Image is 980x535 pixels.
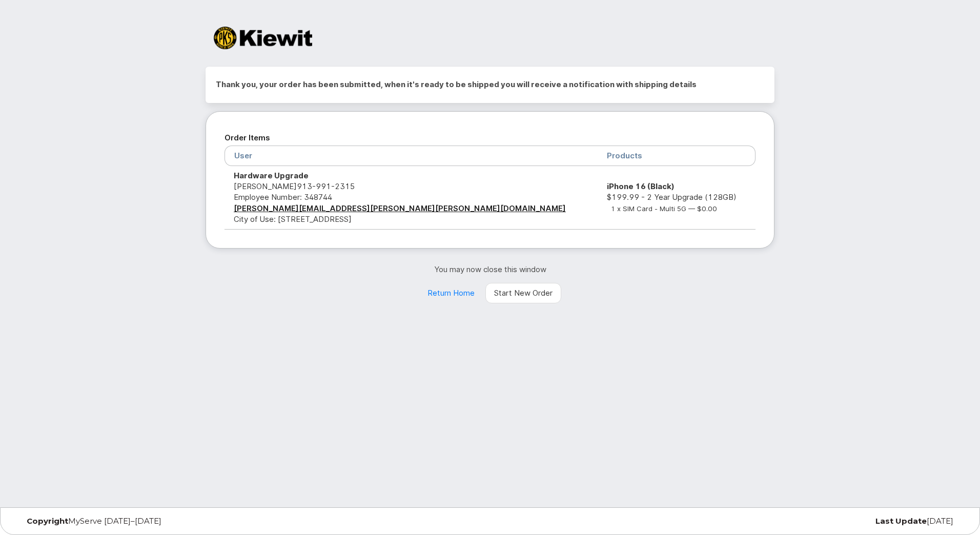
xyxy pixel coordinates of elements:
span: 913 [297,181,355,191]
strong: Hardware Upgrade [234,171,309,180]
th: Products [598,146,756,166]
h2: Thank you, your order has been submitted, when it's ready to be shipped you will receive a notifi... [216,77,764,92]
td: $199.99 - 2 Year Upgrade (128GB) [598,166,756,230]
small: 1 x SIM Card - Multi 5G — $0.00 [611,204,717,213]
div: MyServe [DATE]–[DATE] [19,517,333,525]
span: Employee Number: 348744 [234,192,332,202]
td: [PERSON_NAME] City of Use: [STREET_ADDRESS] [224,166,598,230]
img: Kiewit Corporation [214,27,312,49]
a: Return Home [419,283,483,303]
strong: iPhone 16 (Black) [607,181,675,191]
a: Start New Order [485,283,561,303]
span: 2315 [331,181,355,191]
p: You may now close this window [206,264,774,275]
div: [DATE] [647,517,961,525]
a: [PERSON_NAME][EMAIL_ADDRESS][PERSON_NAME][PERSON_NAME][DOMAIN_NAME] [234,203,566,213]
strong: Last Update [875,516,927,526]
th: User [224,146,598,166]
h2: Order Items [224,130,756,146]
strong: Copyright [27,516,68,526]
span: 991 [312,181,331,191]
